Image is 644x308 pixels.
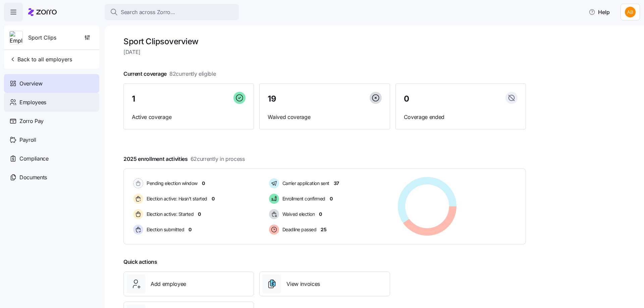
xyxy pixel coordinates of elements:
span: Enrollment confirmed [280,195,325,202]
span: 82 currently eligible [169,70,216,78]
span: Documents [19,173,47,182]
span: Help [589,8,610,16]
span: Employees [19,98,46,107]
span: Waived coverage [268,113,381,121]
span: View invoices [286,280,320,288]
span: Search across Zorro... [121,8,175,16]
a: Overview [4,74,99,93]
span: 62 currently in process [191,155,245,163]
span: 0 [198,211,201,218]
h1: Sport Clips overview [123,36,526,47]
button: Search across Zorro... [105,4,239,20]
a: Employees [4,93,99,112]
span: Current coverage [123,70,216,78]
span: [DATE] [123,48,526,56]
img: 42a6513890f28a9d591cc60790ab6045 [625,7,636,17]
span: 0 [189,226,192,233]
span: 0 [202,180,205,187]
img: Employer logo [10,31,22,45]
span: 0 [330,195,333,202]
button: Back to all employers [7,53,75,66]
span: Deadline passed [280,226,317,233]
span: 19 [268,95,276,103]
span: 37 [334,180,339,187]
a: Documents [4,168,99,187]
span: Payroll [19,136,36,144]
span: Add employee [151,280,186,288]
span: Back to all employers [9,55,72,63]
span: Election active: Started [145,211,194,218]
span: Overview [19,79,42,88]
span: 0 [319,211,322,218]
button: Help [583,5,615,19]
span: 0 [404,95,409,103]
span: Pending election window [145,180,198,187]
a: Payroll [4,130,99,149]
span: Active coverage [132,113,246,121]
span: Compliance [19,155,49,163]
span: Zorro Pay [19,117,44,125]
span: Election submitted [145,226,184,233]
span: 1 [132,95,135,103]
span: Coverage ended [404,113,518,121]
span: Sport Clips [28,34,56,42]
span: 25 [321,226,326,233]
span: 2025 enrollment activities [123,155,245,163]
span: Election active: Hasn't started [145,195,207,202]
span: 0 [212,195,215,202]
span: Quick actions [123,258,157,266]
a: Compliance [4,149,99,168]
span: Waived election [280,211,315,218]
span: Carrier application sent [280,180,329,187]
a: Zorro Pay [4,112,99,130]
